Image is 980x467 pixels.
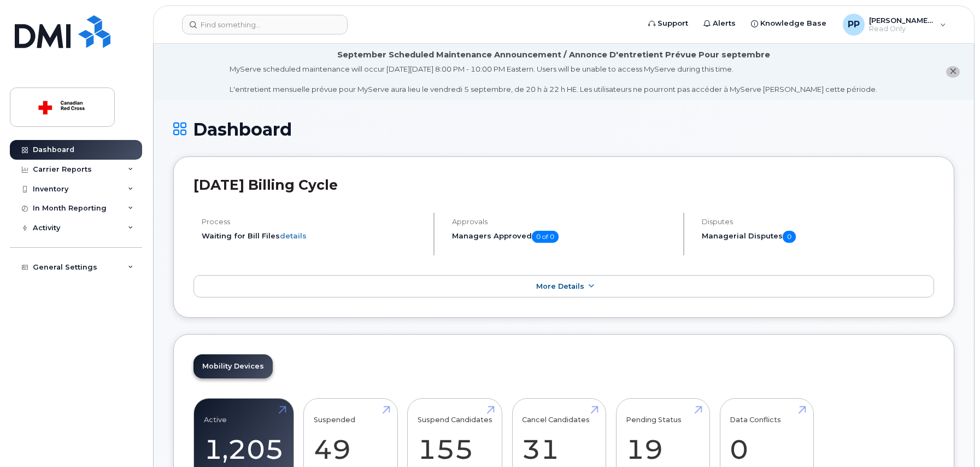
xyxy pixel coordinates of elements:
[452,218,674,226] h4: Approvals
[193,177,934,193] h2: [DATE] Billing Cycle
[230,64,877,95] div: MyServe scheduled maintenance will occur [DATE][DATE] 8:00 PM - 10:00 PM Eastern. Users will be u...
[702,231,934,243] h5: Managerial Disputes
[702,218,934,226] h4: Disputes
[173,120,954,139] h1: Dashboard
[202,231,424,241] li: Waiting for Bill Files
[202,218,424,226] h4: Process
[532,231,559,243] span: 0 of 0
[337,49,770,61] div: September Scheduled Maintenance Announcement / Annonce D'entretient Prévue Pour septembre
[783,231,796,243] span: 0
[946,66,960,78] button: close notification
[280,231,307,240] a: details
[536,282,584,290] span: More Details
[452,231,674,243] h5: Managers Approved
[193,354,273,378] a: Mobility Devices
